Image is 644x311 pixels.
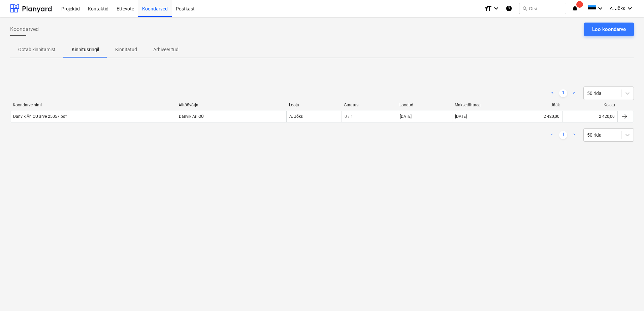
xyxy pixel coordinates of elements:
div: [DATE] [400,114,412,119]
iframe: Chat Widget [610,279,644,311]
i: format_size [484,4,492,12]
p: Kinnitatud [115,46,137,53]
i: keyboard_arrow_down [492,4,500,12]
a: Next page [570,89,578,97]
span: A. Jõks [610,6,625,11]
div: A. Jõks [286,111,342,122]
div: Alltöövõtja [179,103,284,107]
div: Looja [289,103,339,107]
i: keyboard_arrow_down [626,4,634,12]
i: Abikeskus [506,4,512,12]
span: search [522,6,527,11]
div: 2 420,00 [599,114,615,119]
div: Kokku [565,103,615,107]
button: Loo koondarve [584,23,634,36]
p: Ootab kinnitamist [18,46,56,53]
div: Loodud [399,103,449,107]
a: Page 1 is your current page [559,131,567,139]
span: 1 [576,1,583,8]
div: [DATE] [452,111,507,122]
div: Koondarve nimi [13,103,173,107]
a: Previous page [548,89,556,97]
p: Arhiveeritud [153,46,179,53]
p: Kinnitusringil [72,46,99,53]
i: keyboard_arrow_down [596,4,604,12]
div: Jääk [510,103,560,107]
div: Maksetähtaeg [455,103,505,107]
span: 0 / 1 [345,114,353,119]
div: Danvik Äri OÜ [176,111,286,122]
i: notifications [572,4,578,12]
div: 2 420,00 [544,114,559,119]
span: Koondarved [10,25,39,33]
div: Loo koondarve [592,25,626,34]
button: Otsi [519,3,566,14]
a: Next page [570,131,578,139]
div: Staatus [344,103,394,107]
div: Danvik Äri OU arve 25057.pdf [13,114,67,119]
a: Page 1 is your current page [559,89,567,97]
a: Previous page [548,131,556,139]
